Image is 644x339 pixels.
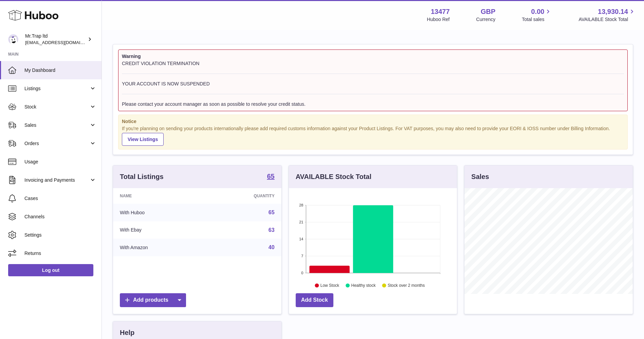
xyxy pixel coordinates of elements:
a: Add Stock [296,293,333,307]
text: Stock over 2 months [388,283,425,288]
span: [EMAIL_ADDRESS][DOMAIN_NAME] [25,40,100,45]
text: 14 [299,237,303,241]
td: With Ebay [113,221,205,239]
strong: Warning [122,53,624,60]
div: CREDIT VIOLATION TERMINATION YOUR ACCOUNT IS NOW SUSPENDED Please contact your account manager as... [122,60,624,107]
h3: Sales [471,172,489,181]
div: Huboo Ref [427,16,450,23]
span: Usage [24,159,96,165]
td: With Huboo [113,204,205,221]
h3: Help [120,328,134,337]
a: Log out [8,264,93,276]
a: Add products [120,293,186,307]
div: Currency [476,16,496,23]
h3: Total Listings [120,172,164,181]
strong: 13477 [431,7,450,16]
span: Sales [24,122,89,128]
h3: AVAILABLE Stock Total [296,172,371,181]
text: 21 [299,220,303,224]
span: Total sales [522,16,552,23]
text: Low Stock [320,283,339,288]
span: Listings [24,85,89,92]
span: My Dashboard [24,67,96,74]
span: 13,930.14 [598,7,628,16]
span: Cases [24,195,96,202]
span: Returns [24,250,96,257]
td: With Amazon [113,239,205,256]
span: Channels [24,214,96,220]
span: Invoicing and Payments [24,177,89,183]
span: AVAILABLE Stock Total [578,16,636,23]
text: Healthy stock [351,283,376,288]
div: Mr.Trap ltd [25,33,86,46]
a: 65 [267,173,274,181]
strong: 65 [267,173,274,180]
a: 65 [269,210,275,215]
img: office@grabacz.eu [8,34,18,44]
span: 0.00 [531,7,545,16]
a: 0.00 Total sales [522,7,552,23]
span: Orders [24,140,89,147]
text: 0 [301,271,303,275]
a: 13,930.14 AVAILABLE Stock Total [578,7,636,23]
a: 40 [269,244,275,250]
span: Stock [24,104,89,110]
a: 63 [269,227,275,233]
text: 7 [301,254,303,258]
span: Settings [24,232,96,238]
th: Quantity [205,188,281,204]
a: View Listings [122,133,164,146]
text: 28 [299,203,303,207]
strong: Notice [122,118,624,125]
strong: GBP [481,7,495,16]
div: If you're planning on sending your products internationally please add required customs informati... [122,125,624,146]
th: Name [113,188,205,204]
